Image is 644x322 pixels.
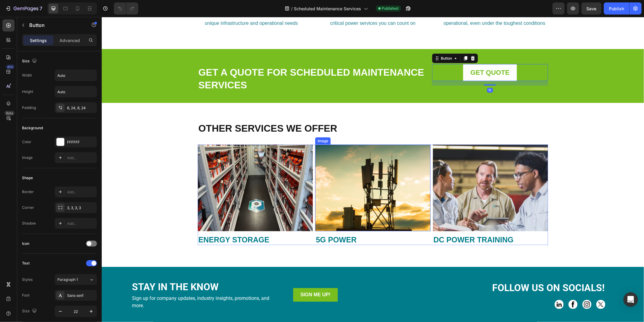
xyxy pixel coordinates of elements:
[57,277,78,282] span: Paragraph 1
[40,5,42,12] p: 7
[55,70,97,81] input: Auto
[22,241,29,246] div: Icon
[199,274,229,282] p: sign me up!
[114,2,138,15] div: Undo/Redo
[67,155,95,161] div: Add...
[338,39,351,44] div: Button
[67,140,95,145] div: FFFFFF
[22,277,33,282] div: Styles
[604,2,629,15] button: Publish
[97,49,327,74] p: ⁠⁠⁠⁠⁠⁠⁠
[59,37,80,44] p: Advanced
[22,57,38,65] div: Size
[67,105,95,111] div: 8, 24, 8, 24
[191,271,236,285] a: sign me up!
[609,5,624,12] div: Publish
[291,5,293,12] span: /
[97,106,235,117] a: OTHER SERVICES WE OFFER
[55,274,97,285] button: Paragraph 1
[22,221,36,226] div: Shadow
[97,50,322,74] a: GET A QUOTE FOR SCHEDULED MAINTENANCE SERVICES
[30,263,189,277] h2: STAY IN THE KNOW
[215,121,228,127] div: Image
[332,218,412,227] a: DC POWER TRAINING
[22,73,32,78] div: Width
[2,2,45,15] button: 7
[623,292,638,307] div: Open Intercom Messenger
[22,155,33,160] div: Image
[587,6,597,11] span: Save
[22,293,30,298] div: Font
[385,71,391,76] div: 15
[22,189,34,195] div: Border
[22,105,36,110] div: Padding
[22,139,31,145] div: Color
[29,21,81,29] p: Button
[22,89,33,94] div: Height
[353,264,504,278] h2: FOLLOW US ON SOCIALS!
[22,125,43,131] div: Background
[67,205,95,211] div: 3, 3, 3, 3
[30,278,179,292] p: Sign up for company updates, industry insights, promotions, and more.
[102,17,644,322] iframe: Design area
[5,111,14,116] div: Beta
[213,128,328,214] img: gempages_523498509446415604-e987142a-b4d5-47a0-9ca9-e3ee75b6b102.jpg
[214,218,255,227] a: 5G POWER
[67,221,95,226] div: Add...
[331,128,446,214] img: gempages_523498509446415604-44817c5a-cb0d-4722-9d84-e0b95ddaae4d.jpg
[22,307,38,315] div: Size
[67,189,95,195] div: Add...
[97,218,168,227] a: ENERGY STORAGE
[96,128,211,214] img: gempages_523498509446415604-f0e96f62-cbfd-4827-8938-aeeb67dfe723.jpg
[369,52,408,59] strong: GET QUOTE
[22,205,34,210] div: Corner
[382,6,399,11] span: Published
[55,86,97,97] input: Auto
[582,2,601,15] button: Save
[30,37,47,44] p: Settings
[294,5,361,12] span: Scheduled Maintenance Services
[6,64,14,69] div: 450
[361,47,415,64] a: GET QUOTE
[96,49,328,75] h2: Rich Text Editor. Editing area: main
[67,293,95,298] div: Sans-serif
[22,175,33,181] div: Shape
[22,261,30,266] div: Text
